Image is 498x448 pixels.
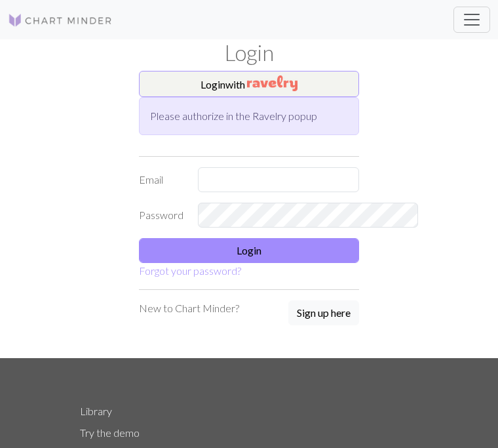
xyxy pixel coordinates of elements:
button: Toggle navigation [453,7,490,33]
img: Ravelry [247,75,297,91]
a: Sign up here [288,300,359,327]
div: Please authorize in the Ravelry popup [139,97,359,135]
label: Password [131,203,190,228]
button: Loginwith [139,71,359,97]
h1: Login [72,39,426,66]
img: Logo [8,12,113,28]
button: Login [139,238,359,263]
label: Email [131,167,190,192]
a: Try the demo [80,426,140,439]
a: Library [80,405,112,417]
p: New to Chart Minder? [139,300,239,316]
button: Sign up here [288,300,359,325]
a: Forgot your password? [139,264,241,277]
